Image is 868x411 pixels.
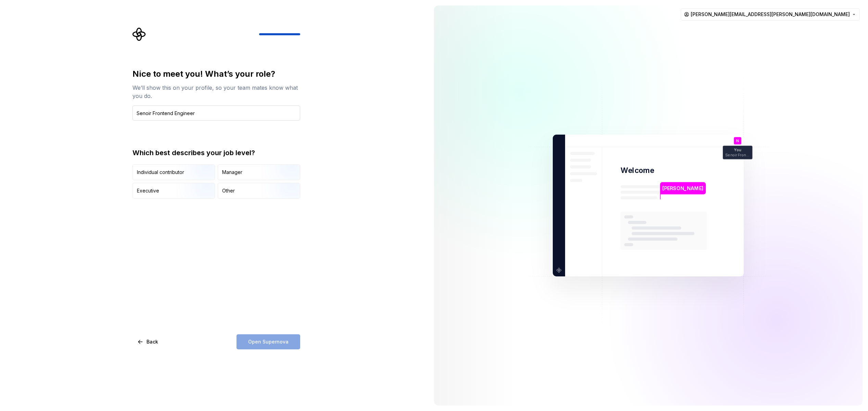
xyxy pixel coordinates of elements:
input: Job title [132,105,300,121]
svg: Supernova Logo [132,27,146,41]
div: Which best describes your job level? [132,148,300,158]
p: [PERSON_NAME] [662,185,703,192]
div: Other [222,187,235,194]
button: [PERSON_NAME][EMAIL_ADDRESS][PERSON_NAME][DOMAIN_NAME] [681,8,860,21]
p: N [736,139,739,143]
div: Executive [137,187,159,194]
div: Individual contributor [137,169,184,176]
span: Back [146,338,158,345]
p: Welcome [621,165,654,175]
p: Senoir Frontend Engineer [725,153,750,157]
button: Back [132,334,164,349]
div: We’ll show this on your profile, so your team mates know what you do. [132,84,300,100]
div: Nice to meet you! What’s your role? [132,68,300,79]
p: You [734,148,741,152]
div: Manager [222,169,242,176]
span: [PERSON_NAME][EMAIL_ADDRESS][PERSON_NAME][DOMAIN_NAME] [691,11,850,18]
